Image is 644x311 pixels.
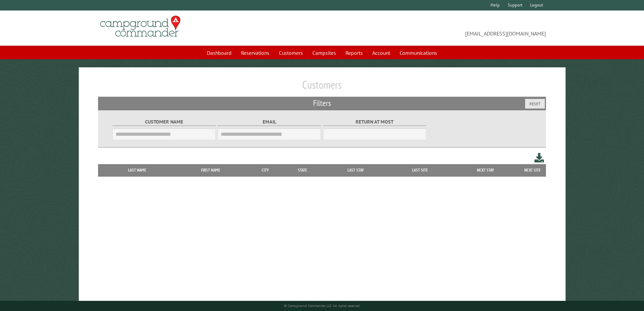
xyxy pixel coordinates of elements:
span: [EMAIL_ADDRESS][DOMAIN_NAME] [322,19,546,38]
th: Last Name [101,164,173,176]
a: Dashboard [203,46,236,59]
th: Last Site [388,164,452,176]
a: Campsites [308,46,340,59]
th: Next Stay [452,164,519,176]
img: Campground Commander [98,13,183,40]
a: Reservations [237,46,273,59]
a: Communications [396,46,441,59]
label: Email [218,118,321,126]
th: First Name [173,164,248,176]
a: Download this customer list (.csv) [534,152,544,164]
a: Account [368,46,394,59]
small: © Campground Commander LLC. All rights reserved. [284,304,360,308]
button: Reset [525,99,545,109]
label: Return at most [323,118,426,126]
h1: Customers [98,78,546,97]
th: Last Stay [323,164,388,176]
th: Next Site [519,164,546,176]
h2: Filters [98,97,546,110]
label: Customer Name [113,118,216,126]
a: Reports [341,46,367,59]
th: State [282,164,324,176]
th: City [248,164,282,176]
a: Customers [275,46,307,59]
